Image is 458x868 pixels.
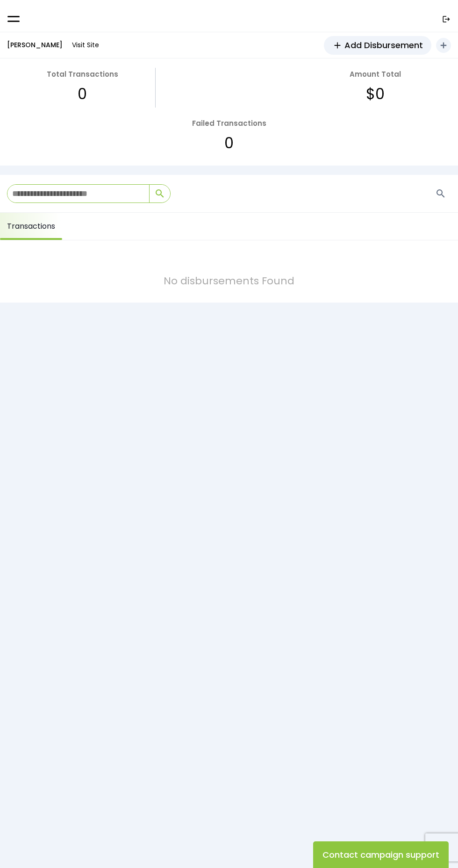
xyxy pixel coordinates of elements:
span: search [154,188,165,199]
button: add [436,38,451,53]
a: Visit Site [67,36,104,54]
p: 0 [78,80,87,108]
p: Total Transactions [47,68,118,80]
p: [PERSON_NAME] [7,39,63,51]
p: Failed Transactions [192,117,266,130]
p: $0 [366,80,385,108]
a: addAdd Disbursement [324,36,431,55]
td: No disbursements Found [9,259,449,293]
i: add [439,41,448,50]
button: search [149,185,170,203]
p: Amount Total [350,68,401,80]
button: Contact campaign support [313,841,449,868]
span: add [332,40,343,51]
span: Add Disbursement [344,39,423,51]
span: search [435,188,446,199]
p: 0 [224,130,234,157]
